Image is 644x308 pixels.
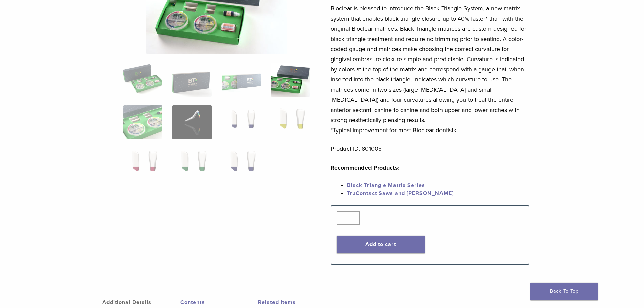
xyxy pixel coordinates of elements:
[172,105,211,139] img: Black Triangle (BT) Kit - Image 6
[347,190,454,197] a: TruContact Saws and [PERSON_NAME]
[347,182,425,189] a: Black Triangle Matrix Series
[123,63,162,97] img: Intro-Black-Triangle-Kit-6-Copy-e1548792917662-324x324.jpg
[123,105,162,139] img: Black Triangle (BT) Kit - Image 5
[331,3,529,135] p: Bioclear is pleased to introduce the Black Triangle System, a new matrix system that enables blac...
[530,283,598,300] a: Back To Top
[271,105,310,139] img: Black Triangle (BT) Kit - Image 8
[222,63,261,97] img: Black Triangle (BT) Kit - Image 3
[222,105,261,139] img: Black Triangle (BT) Kit - Image 7
[172,63,211,97] img: Black Triangle (BT) Kit - Image 2
[337,236,425,253] button: Add to cart
[172,148,211,182] img: Black Triangle (BT) Kit - Image 10
[222,148,261,182] img: Black Triangle (BT) Kit - Image 11
[331,144,529,154] p: Product ID: 801003
[123,148,162,182] img: Black Triangle (BT) Kit - Image 9
[271,63,310,97] img: Black Triangle (BT) Kit - Image 4
[331,164,400,171] strong: Recommended Products:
